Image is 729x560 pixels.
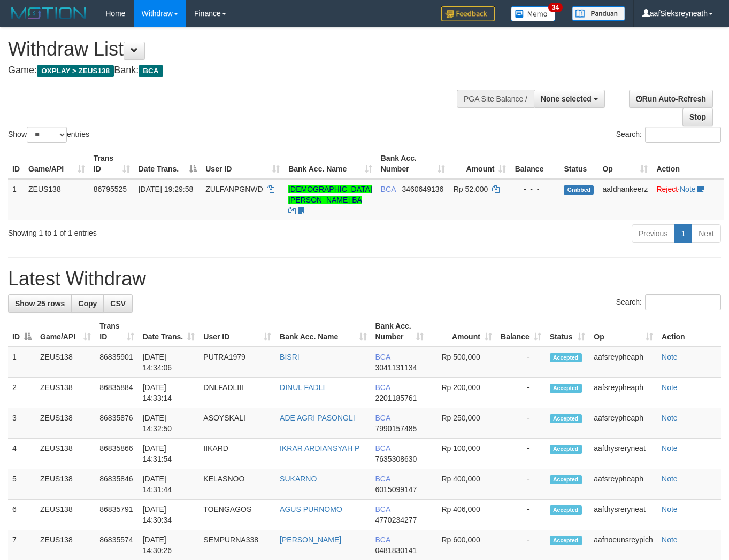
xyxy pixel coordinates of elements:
[645,294,721,310] input: Search:
[95,439,138,469] td: 86835866
[546,316,590,347] th: Status: activate to sort column ascending
[428,347,496,378] td: Rp 500,000
[496,347,546,378] td: -
[496,316,546,347] th: Balance: activate to sort column ascending
[449,149,511,179] th: Amount: activate to sort column ascending
[428,316,496,347] th: Amount: activate to sort column ascending
[95,469,138,500] td: 86835846
[662,414,678,422] a: Note
[515,184,555,195] div: - - -
[589,347,657,378] td: aafsreypheaph
[589,439,657,469] td: aafthysreryneat
[78,299,97,308] span: Copy
[275,316,371,347] th: Bank Acc. Name: activate to sort column ascending
[375,363,417,372] span: Copy 3041131134 to clipboard
[37,65,114,77] span: OXPLAY > ZEUS138
[95,408,138,439] td: 86835876
[36,439,95,469] td: ZEUS138
[441,6,495,21] img: Feedback.jpg
[662,535,678,544] a: Note
[375,353,390,361] span: BCA
[662,383,678,392] a: Note
[457,90,534,108] div: PGA Site Balance /
[8,500,36,530] td: 6
[8,439,36,469] td: 4
[139,500,199,530] td: [DATE] 14:30:34
[662,444,678,453] a: Note
[280,383,325,392] a: DINUL FADLI
[36,378,95,408] td: ZEUS138
[428,378,496,408] td: Rp 200,000
[280,414,355,422] a: ADE AGRI PASONGLI
[559,149,598,179] th: Status
[550,505,582,515] span: Accepted
[375,475,390,483] span: BCA
[8,5,89,21] img: MOTION_logo.png
[375,383,390,392] span: BCA
[674,224,692,243] a: 1
[632,224,674,243] a: Previous
[616,127,721,143] label: Search:
[662,505,678,514] a: Note
[589,500,657,530] td: aafthysreryneat
[36,500,95,530] td: ZEUS138
[139,439,199,469] td: [DATE] 14:31:54
[550,384,582,393] span: Accepted
[280,444,359,453] a: IKRAR ARDIANSYAH P
[199,316,275,347] th: User ID: activate to sort column ascending
[454,185,488,193] span: Rp 52.000
[616,294,721,310] label: Search:
[8,469,36,500] td: 5
[201,149,284,179] th: User ID: activate to sort column ascending
[36,408,95,439] td: ZEUS138
[541,95,592,103] span: None selected
[375,485,417,494] span: Copy 6015099147 to clipboard
[36,469,95,500] td: ZEUS138
[511,6,556,21] img: Button%20Memo.svg
[381,185,396,193] span: BCA
[280,505,342,514] a: AGUS PURNOMO
[199,439,275,469] td: IIKARD
[8,316,36,347] th: ID: activate to sort column descending
[280,535,341,544] a: [PERSON_NAME]
[496,378,546,408] td: -
[95,378,138,408] td: 86835884
[428,469,496,500] td: Rp 400,000
[205,185,263,193] span: ZULFANPGNWD
[550,475,582,484] span: Accepted
[103,294,133,313] a: CSV
[657,316,721,347] th: Action
[94,185,127,193] span: 86795525
[629,90,713,108] a: Run Auto-Refresh
[71,294,104,313] a: Copy
[375,455,417,463] span: Copy 7635308630 to clipboard
[510,149,559,179] th: Balance
[428,408,496,439] td: Rp 250,000
[496,408,546,439] td: -
[652,179,724,220] td: ·
[280,353,300,361] a: BISRI
[550,445,582,454] span: Accepted
[8,347,36,378] td: 1
[375,505,390,514] span: BCA
[375,535,390,544] span: BCA
[139,378,199,408] td: [DATE] 14:33:14
[15,299,65,308] span: Show 25 rows
[24,179,89,220] td: ZEUS138
[24,149,89,179] th: Game/API: activate to sort column ascending
[402,185,443,193] span: Copy 3460649136 to clipboard
[656,185,678,193] a: Reject
[662,353,678,361] a: Note
[548,3,563,12] span: 34
[589,408,657,439] td: aafsreypheaph
[288,185,372,204] a: [DEMOGRAPHIC_DATA][PERSON_NAME] BA
[375,444,390,453] span: BCA
[682,108,713,126] a: Stop
[692,224,721,243] a: Next
[572,6,625,21] img: panduan.png
[110,299,126,308] span: CSV
[199,378,275,408] td: DNLFADLIII
[284,149,377,179] th: Bank Acc. Name: activate to sort column ascending
[534,90,605,108] button: None selected
[377,149,449,179] th: Bank Acc. Number: activate to sort column ascending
